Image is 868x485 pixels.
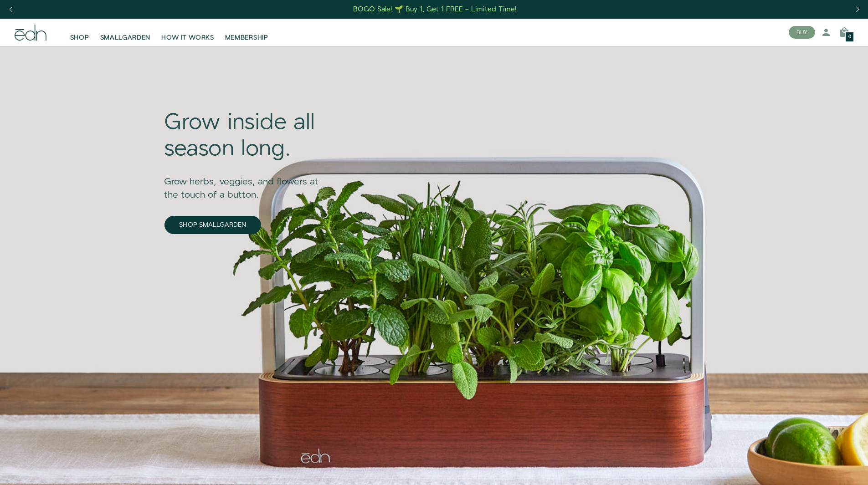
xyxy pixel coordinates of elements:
a: SHOP [65,22,95,42]
span: HOW IT WORKS [161,33,214,42]
span: SMALLGARDEN [100,33,151,42]
button: BUY [789,26,815,39]
a: SMALLGARDEN [95,22,156,42]
a: SHOP SMALLGARDEN [164,216,261,234]
div: BOGO Sale! 🌱 Buy 1, Get 1 FREE – Limited Time! [353,5,517,14]
a: MEMBERSHIP [220,22,274,42]
div: Grow inside all season long. [164,110,332,162]
span: SHOP [70,33,89,42]
span: MEMBERSHIP [225,33,268,42]
a: HOW IT WORKS [156,22,219,42]
div: Grow herbs, veggies, and flowers at the touch of a button. [164,163,332,202]
a: BOGO Sale! 🌱 Buy 1, Get 1 FREE – Limited Time! [352,2,518,16]
span: 0 [848,35,851,40]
